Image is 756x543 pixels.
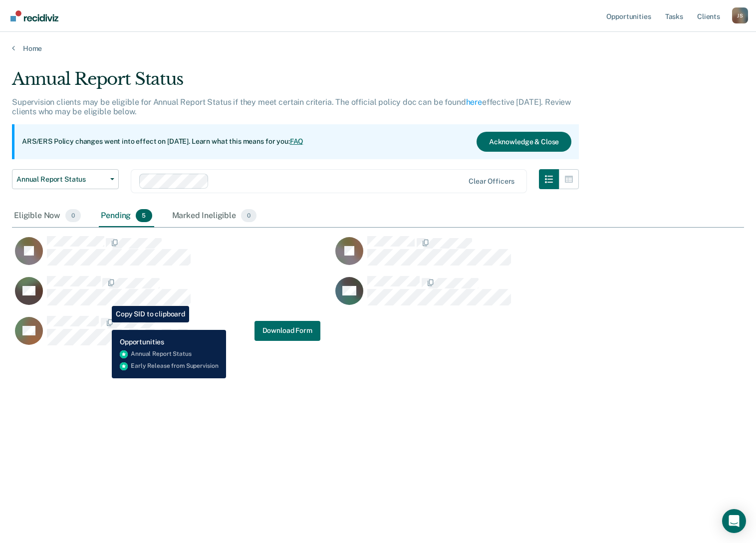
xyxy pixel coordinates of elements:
[732,7,748,23] button: Profile dropdown button
[290,137,304,145] a: FAQ
[170,205,259,227] div: Marked Ineligible0
[241,209,256,222] span: 0
[12,69,579,97] div: Annual Report Status
[12,275,332,315] div: CaseloadOpportunityCell-05762689
[65,209,81,222] span: 0
[12,315,332,355] div: CaseloadOpportunityCell-06145695
[722,509,746,533] div: Open Intercom Messenger
[254,320,320,340] a: Navigate to form link
[332,236,653,275] div: CaseloadOpportunityCell-02392781
[732,7,748,23] div: J S
[469,177,514,186] div: Clear officers
[136,209,152,222] span: 5
[10,10,58,21] img: Recidiviz
[12,97,571,116] p: Supervision clients may be eligible for Annual Report Status if they meet certain criteria. The o...
[12,169,119,189] button: Annual Report Status
[12,44,744,53] a: Home
[16,175,106,184] span: Annual Report Status
[254,320,320,340] button: Download Form
[22,137,303,147] p: ARS/ERS Policy changes went into effect on [DATE]. Learn what this means for you:
[12,236,332,275] div: CaseloadOpportunityCell-03847791
[12,205,83,227] div: Eligible Now0
[99,205,154,227] div: Pending5
[466,97,482,107] a: here
[332,275,653,315] div: CaseloadOpportunityCell-07923250
[477,132,571,152] button: Acknowledge & Close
